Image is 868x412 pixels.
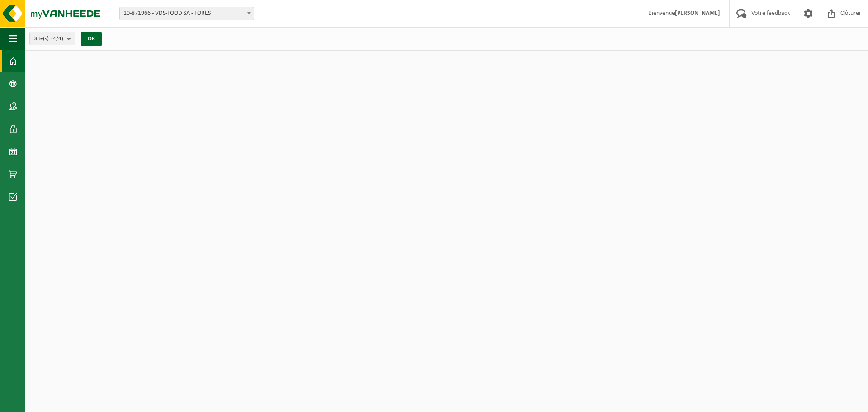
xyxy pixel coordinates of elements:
span: 10-871966 - VDS-FOOD SA - FOREST [119,7,254,20]
strong: [PERSON_NAME] [675,10,720,17]
span: 10-871966 - VDS-FOOD SA - FOREST [120,7,254,20]
count: (4/4) [51,36,63,42]
button: OK [81,32,102,46]
button: Site(s)(4/4) [29,32,75,45]
span: Site(s) [34,32,63,46]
